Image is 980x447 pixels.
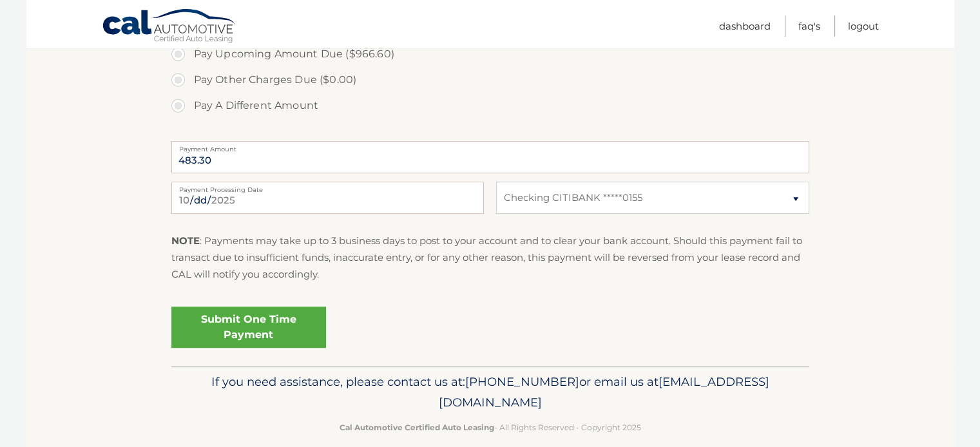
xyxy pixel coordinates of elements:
label: Pay A Different Amount [171,93,809,119]
a: Submit One Time Payment [171,307,326,348]
input: Payment Date [171,182,484,214]
label: Payment Processing Date [171,182,484,192]
span: [PHONE_NUMBER] [465,374,579,389]
p: If you need assistance, please contact us at: or email us at [180,372,801,413]
p: : Payments may take up to 3 business days to post to your account and to clear your bank account.... [171,233,809,283]
label: Pay Upcoming Amount Due ($966.60) [171,41,809,67]
a: Cal Automotive [102,8,237,46]
strong: Cal Automotive Certified Auto Leasing [340,423,494,432]
label: Pay Other Charges Due ($0.00) [171,67,809,93]
span: [EMAIL_ADDRESS][DOMAIN_NAME] [439,374,769,410]
a: Logout [848,15,879,37]
a: Dashboard [719,15,771,37]
p: - All Rights Reserved - Copyright 2025 [180,421,801,434]
label: Payment Amount [171,141,809,151]
a: FAQ's [798,15,820,37]
input: Payment Amount [171,141,809,173]
strong: NOTE [171,234,200,247]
